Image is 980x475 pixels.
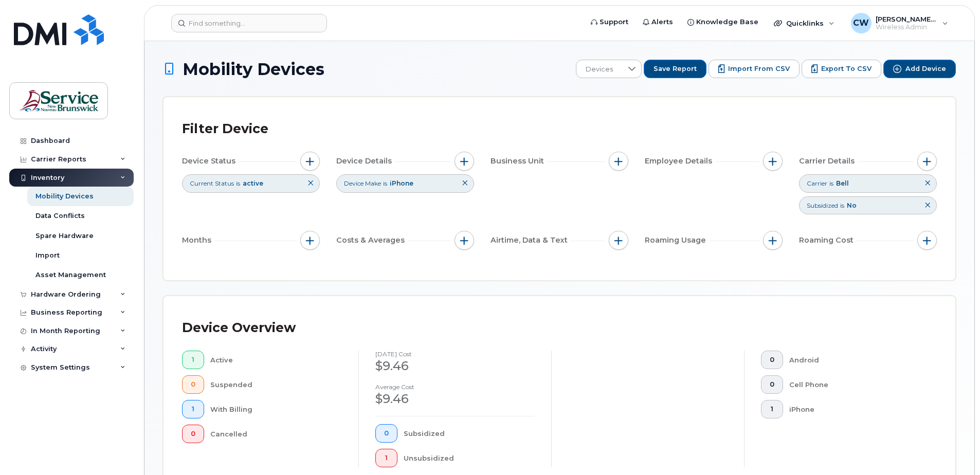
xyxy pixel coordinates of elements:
[210,400,342,418] div: With Billing
[802,60,881,78] button: Export to CSV
[375,351,535,357] h4: [DATE] cost
[905,64,946,74] span: Add Device
[645,156,715,167] span: Employee Details
[883,60,956,78] button: Add Device
[383,179,387,188] span: is
[576,60,622,79] span: Devices
[390,179,413,187] span: iPhone
[236,179,240,188] span: is
[770,356,774,364] span: 0
[761,375,783,394] button: 0
[645,235,709,246] span: Roaming Usage
[654,64,697,74] span: Save Report
[644,60,706,78] button: Save Report
[789,351,921,369] div: Android
[190,179,234,188] span: Current Status
[182,235,214,246] span: Months
[491,235,571,246] span: Airtime, Data & Text
[709,60,800,78] button: Import from CSV
[336,156,395,167] span: Device Details
[182,400,204,418] button: 1
[770,405,774,413] span: 1
[375,383,535,390] h4: Average cost
[375,390,535,408] div: $9.46
[404,424,535,443] div: Subsidized
[840,201,844,210] span: is
[799,235,857,246] span: Roaming Cost
[182,351,204,369] button: 1
[210,351,342,369] div: Active
[375,424,397,443] button: 0
[182,116,268,142] div: Filter Device
[191,405,195,413] span: 1
[182,375,204,394] button: 0
[491,156,547,167] span: Business Unit
[807,179,827,188] span: Carrier
[836,179,849,187] span: Bell
[821,64,872,74] span: Export to CSV
[384,429,389,437] span: 0
[191,356,195,364] span: 1
[243,179,263,187] span: active
[375,449,397,467] button: 1
[182,156,239,167] span: Device Status
[182,315,296,341] div: Device Overview
[344,179,381,188] span: Device Make
[336,235,408,246] span: Costs & Averages
[210,425,342,443] div: Cancelled
[761,400,783,418] button: 1
[789,400,921,418] div: iPhone
[404,449,535,467] div: Unsubsidized
[799,156,858,167] span: Carrier Details
[728,64,790,74] span: Import from CSV
[770,380,774,389] span: 0
[829,179,833,188] span: is
[182,425,204,443] button: 0
[183,60,324,78] span: Mobility Devices
[384,454,389,462] span: 1
[191,380,195,389] span: 0
[789,375,921,394] div: Cell Phone
[847,202,857,209] span: No
[191,430,195,438] span: 0
[761,351,783,369] button: 0
[807,201,838,210] span: Subsidized
[210,375,342,394] div: Suspended
[375,357,535,375] div: $9.46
